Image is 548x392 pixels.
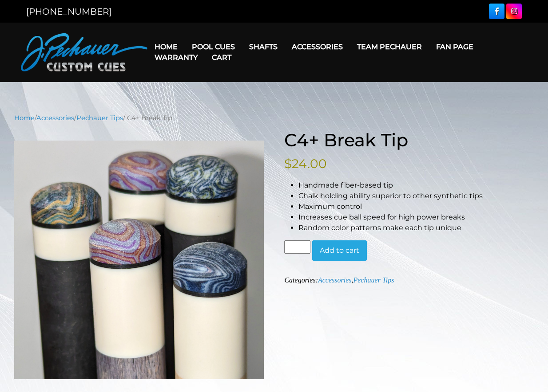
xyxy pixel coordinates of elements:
[284,156,327,171] bdi: 24.00
[284,129,534,151] h1: C4+ Break Tip
[21,33,147,71] img: Pechauer Custom Cues
[36,114,74,122] a: Accessories
[284,240,310,254] input: Product quantity
[284,156,292,171] span: $
[429,35,480,58] a: Fan Page
[284,276,394,284] span: Categories: ,
[298,180,534,191] li: Handmade fiber-based tip
[353,276,394,284] a: Pechauer Tips
[285,35,350,58] a: Accessories
[318,276,352,284] a: Accessories
[242,35,285,58] a: Shafts
[14,113,534,123] nav: Breadcrumb
[350,35,429,58] a: Team Pechauer
[298,191,534,201] li: Chalk holding ability superior to other synthetic tips
[298,201,534,212] li: Maximum control
[76,114,123,122] a: Pechauer Tips
[185,35,242,58] a: Pool Cues
[26,6,111,17] a: [PHONE_NUMBER]
[14,141,264,379] img: PXL_20230124_182240236-1.png
[298,212,534,223] li: Increases cue ball speed for high power breaks
[205,46,238,69] a: Cart
[147,46,205,69] a: Warranty
[312,240,367,261] button: Add to cart
[147,35,185,58] a: Home
[298,223,534,233] li: Random color patterns make each tip unique
[14,114,35,122] a: Home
